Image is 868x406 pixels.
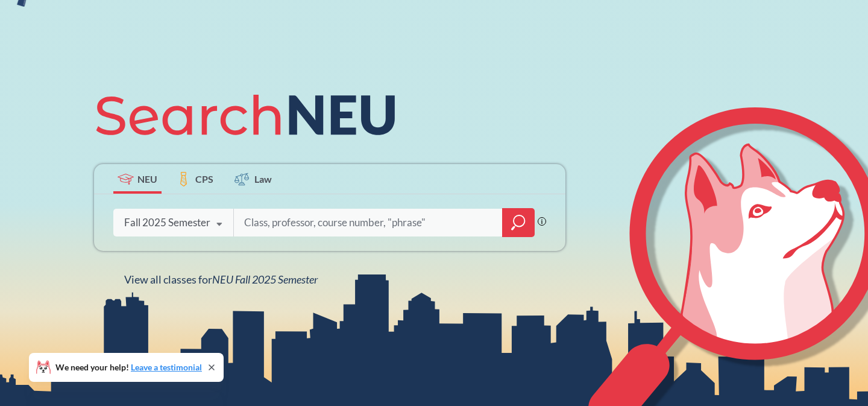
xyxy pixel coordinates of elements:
[502,208,535,237] div: magnifying glass
[195,172,213,186] span: CPS
[243,210,494,235] input: Class, professor, course number, "phrase"
[55,363,202,372] span: We need your help!
[131,362,202,372] a: Leave a testimonial
[212,273,318,286] span: NEU Fall 2025 Semester
[511,214,526,231] svg: magnifying glass
[254,172,272,186] span: Law
[124,273,318,286] span: View all classes for
[124,216,210,229] div: Fall 2025 Semester
[137,172,157,186] span: NEU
